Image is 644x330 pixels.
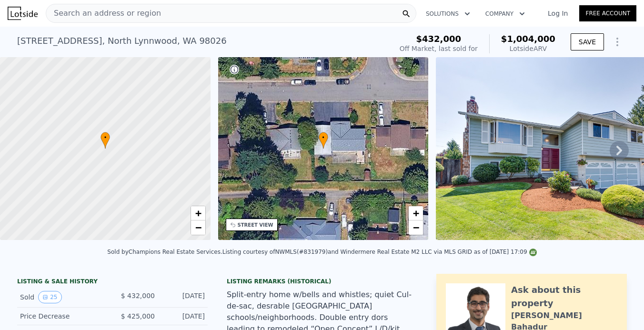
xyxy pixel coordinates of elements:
[17,34,227,48] div: [STREET_ADDRESS] , North Lynnwood , WA 98026
[478,5,533,22] button: Company
[409,220,423,235] a: Zoom out
[17,278,208,287] div: LISTING & SALE HISTORY
[319,132,328,149] div: •
[195,221,201,233] span: −
[191,206,205,220] a: Zoom in
[238,221,273,229] div: STREET VIEW
[579,5,636,21] a: Free Account
[101,133,110,142] span: •
[418,5,478,22] button: Solutions
[501,44,555,53] div: Lotside ARV
[162,311,205,321] div: [DATE]
[413,221,419,233] span: −
[162,291,205,303] div: [DATE]
[195,207,201,219] span: +
[38,291,61,303] button: View historical data
[319,133,328,142] span: •
[8,7,38,20] img: Lotside
[101,132,110,149] div: •
[571,33,604,50] button: SAVE
[191,220,205,235] a: Zoom out
[501,34,555,44] span: $1,004,000
[608,32,627,51] button: Show Options
[46,8,161,19] span: Search an address or region
[536,9,579,18] a: Log In
[222,249,537,255] div: Listing courtesy of NWMLS (#831979) and Windermere Real Estate M2 LLC via MLS GRID as of [DATE] 1...
[400,44,478,53] div: Off Market, last sold for
[121,312,155,320] span: $ 425,000
[20,291,105,303] div: Sold
[121,292,155,300] span: $ 432,000
[529,249,537,256] img: NWMLS Logo
[227,278,417,285] div: Listing Remarks (Historical)
[416,34,462,44] span: $432,000
[20,311,105,321] div: Price Decrease
[409,206,423,220] a: Zoom in
[511,283,617,310] div: Ask about this property
[413,207,419,219] span: +
[107,249,222,255] div: Sold by Champions Real Estate Services .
